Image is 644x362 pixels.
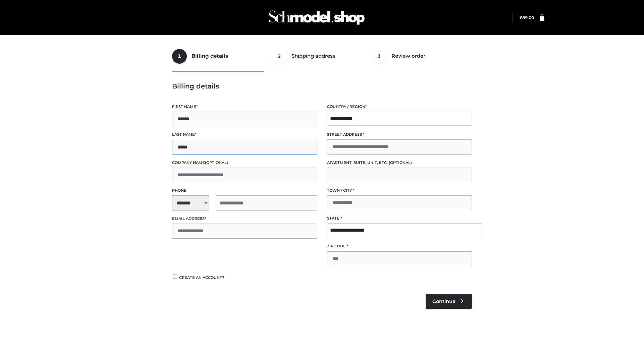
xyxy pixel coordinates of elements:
label: State [327,215,472,222]
a: Continue [426,294,472,309]
bdi: 89.00 [520,15,534,20]
label: Street address [327,131,472,138]
label: Town / City [327,187,472,194]
span: (optional) [389,160,412,165]
span: (optional) [205,160,228,165]
label: Company name [172,160,317,166]
label: Last name [172,131,317,138]
label: Phone [172,187,317,194]
label: Apartment, suite, unit, etc. [327,160,472,166]
label: First name [172,104,317,110]
label: Email address [172,216,317,222]
span: Create an account? [179,275,224,280]
span: Continue [432,298,455,304]
label: ZIP Code [327,243,472,249]
img: Schmodel Admin 964 [266,4,367,31]
input: Create an account? [172,275,178,279]
h3: Billing details [172,82,472,90]
span: £ [520,15,522,20]
label: Country / Region [327,104,472,110]
a: £89.00 [520,15,534,20]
